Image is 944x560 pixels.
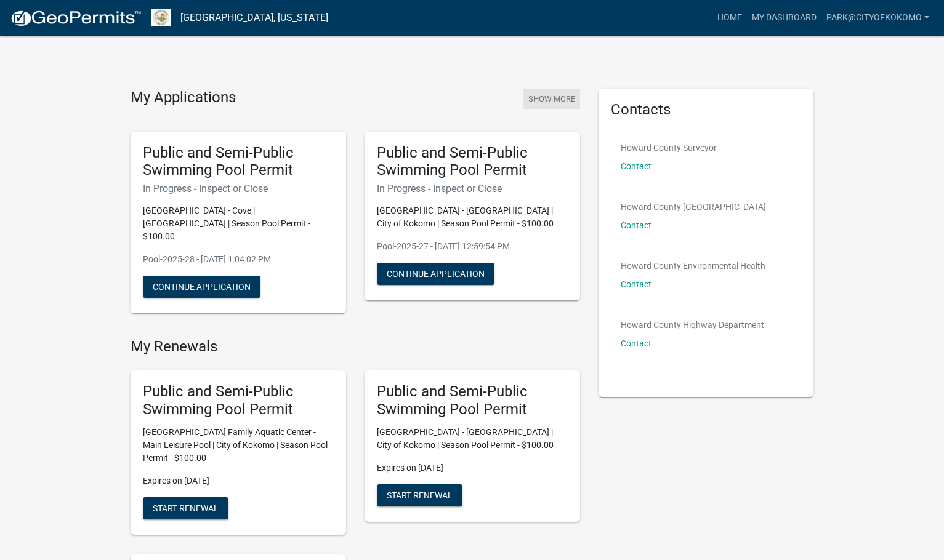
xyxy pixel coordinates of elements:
[143,276,260,298] button: Continue Application
[377,462,568,474] p: Expires on [DATE]
[143,474,334,487] p: Expires on [DATE]
[621,321,764,329] p: Howard County Highway Department
[377,144,568,180] h5: Public and Semi-Public Swimming Pool Permit
[377,204,568,230] p: [GEOGRAPHIC_DATA] - [GEOGRAPHIC_DATA] | City of Kokomo | Season Pool Permit - $100.00
[151,9,171,26] img: Howard County, Indiana
[621,220,652,230] a: Contact
[621,202,766,211] p: Howard County [GEOGRAPHIC_DATA]
[621,262,765,270] p: Howard County Environmental Health
[523,89,580,109] button: Show More
[377,263,494,285] button: Continue Application
[377,183,568,194] h6: In Progress - Inspect or Close
[131,338,580,356] h4: My Renewals
[377,484,462,506] button: Start Renewal
[143,144,334,180] h5: Public and Semi-Public Swimming Pool Permit
[821,6,934,30] a: park@cityofkokomo
[143,204,334,243] p: [GEOGRAPHIC_DATA] - Cove | [GEOGRAPHIC_DATA] | Season Pool Permit - $100.00
[621,279,652,289] a: Contact
[143,426,334,465] p: [GEOGRAPHIC_DATA] Family Aquatic Center - Main Leisure Pool | City of Kokomo | Season Pool Permit...
[621,161,652,171] a: Contact
[377,426,568,452] p: [GEOGRAPHIC_DATA] - [GEOGRAPHIC_DATA] | City of Kokomo | Season Pool Permit - $100.00
[143,183,334,194] h6: In Progress - Inspect or Close
[143,253,334,266] p: Pool-2025-28 - [DATE] 1:04:02 PM
[377,383,568,418] h5: Public and Semi-Public Swimming Pool Permit
[611,101,802,119] h5: Contacts
[387,490,453,500] span: Start Renewal
[712,6,747,30] a: Home
[747,6,821,30] a: My Dashboard
[143,497,228,519] button: Start Renewal
[621,143,717,152] p: Howard County Surveyor
[621,338,652,348] a: Contact
[180,7,328,28] a: [GEOGRAPHIC_DATA], [US_STATE]
[131,89,236,107] h4: My Applications
[143,383,334,418] h5: Public and Semi-Public Swimming Pool Permit
[153,503,219,513] span: Start Renewal
[377,240,568,253] p: Pool-2025-27 - [DATE] 12:59:54 PM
